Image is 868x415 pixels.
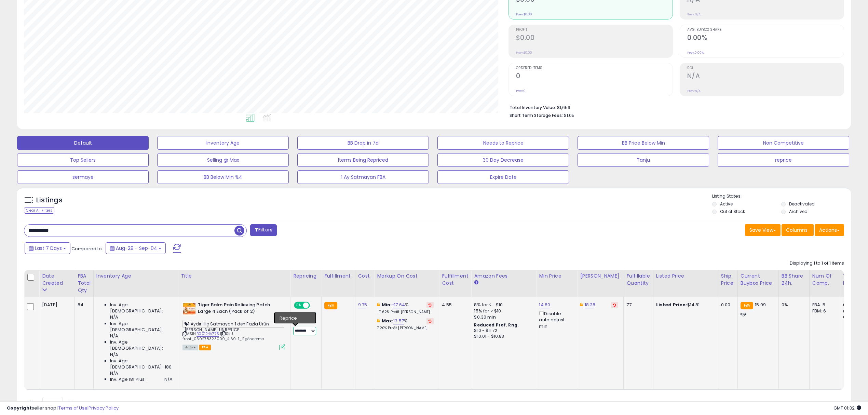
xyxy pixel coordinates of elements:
div: Date Created [42,272,72,287]
p: 7.20% Profit [PERSON_NAME] [377,326,434,331]
small: Prev: N/A [687,12,701,16]
div: Cost [358,272,371,280]
div: FBM: 6 [812,308,835,314]
b: Min: [382,302,392,308]
button: Default [17,136,149,150]
div: $10.01 - $10.83 [474,334,531,339]
span: 15.99 [755,302,766,308]
span: Aug-29 - Sep-04 [116,245,157,252]
button: Non Competitive [718,136,849,150]
span: N/A [164,376,173,383]
button: BB Price Below Min [578,136,709,150]
h5: Listings [36,196,63,205]
div: Fulfillment [324,272,352,280]
small: Prev: $0.00 [516,12,532,16]
span: ON [295,303,303,308]
div: Displaying 1 to 1 of 1 items [790,260,844,267]
div: Ship Price [721,272,735,287]
div: Disable auto adjust min [539,310,572,330]
a: -17.64 [392,302,405,308]
b: Max: [382,318,394,324]
h2: $0.00 [516,34,673,43]
div: Preset: [293,320,316,335]
div: Title [181,272,287,280]
span: N/A [110,333,118,339]
i: Revert to store-level Max Markup [429,319,432,323]
div: Total Rev. [843,272,868,287]
div: Follow BB * [293,312,316,319]
h2: N/A [687,72,844,81]
a: Privacy Policy [89,405,119,411]
div: 0% [782,302,804,308]
a: 13.57 [393,318,404,324]
button: Inventory Age [157,136,289,150]
small: Prev: 0 [516,89,526,93]
li: $1,659 [510,103,839,111]
span: Inv. Age [DEMOGRAPHIC_DATA]: [110,321,173,333]
button: Top Sellers [17,153,149,167]
span: Avg. Buybox Share [687,28,844,32]
div: Fulfillment Cost [442,272,468,287]
strong: Copyright [7,405,32,411]
span: N/A [110,370,118,376]
span: Ordered Items [516,66,673,70]
div: [PERSON_NAME] [580,272,621,280]
button: Actions [815,224,844,236]
span: Columns [786,227,808,233]
small: Prev: 0.00% [687,51,704,55]
div: Inventory Age [96,272,175,280]
div: FBA: 5 [812,302,835,308]
span: All listings currently available for purchase on Amazon [182,345,198,350]
i: This overrides the store level min markup for this listing [377,303,380,307]
span: Show: entries [29,399,78,405]
button: reprice [718,153,849,167]
div: [DATE] [42,302,69,308]
label: Archived [789,209,808,214]
i: Revert to store-level Min Markup [429,303,432,307]
label: Active [720,201,733,207]
small: Prev: N/A [687,89,701,93]
span: Compared to: [71,245,103,252]
div: 77 [626,302,648,308]
small: (0%) [843,308,853,314]
b: Reduced Prof. Rng. [474,322,519,328]
div: Listed Price [656,272,715,280]
button: 1 Ay Satmayan FBA [297,170,429,184]
div: % [377,318,434,331]
button: Tanju [578,153,709,167]
div: Amazon Fees [474,272,533,280]
button: Items Being Repriced [297,153,429,167]
div: seller snap | | [7,405,119,412]
small: Prev: $0.00 [516,51,532,55]
div: 8% for <= $10 [474,302,531,308]
span: 2025-09-12 01:32 GMT [833,405,861,411]
th: The percentage added to the cost of goods (COGS) that forms the calculator for Min & Max prices. [374,270,439,297]
div: 15% for > $10 [474,308,531,314]
a: B00124V77S [196,331,219,337]
button: 30 Day Decrease [437,153,569,167]
button: Filters [250,224,277,236]
a: 18.38 [585,302,596,308]
div: FBA Total Qty [78,272,91,294]
button: Columns [782,224,814,236]
b: Short Term Storage Fees: [510,112,563,118]
span: 1 Aydır Hiç Satmayan 1 den Fazla Ürün [PERSON_NAME] UNRPRİCE [182,320,284,328]
div: $0.30 min [474,314,531,320]
b: Tiger Balm Pain Relieving Patch Large 4 Each (Pack of 2) [198,302,281,316]
div: BB Share 24h. [782,272,806,287]
b: Listed Price: [656,302,687,308]
span: Inv. Age [DEMOGRAPHIC_DATA]: [110,302,173,314]
a: 14.80 [539,302,550,308]
p: Listing States: [712,193,851,200]
i: This overrides the store level Dynamic Max Price for this listing [580,303,583,307]
div: Clear All Filters [24,207,54,214]
small: FBA [741,302,753,309]
button: Last 7 Days [25,242,70,254]
div: Num of Comp. [812,272,837,287]
span: Last 7 Days [35,245,62,252]
span: OFF [309,303,320,308]
span: | SKU: front_039278323009_4.69+1_2.gönderme [182,331,264,341]
i: This overrides the store level max markup for this listing [377,319,380,323]
button: sermaye [17,170,149,184]
div: Repricing [293,272,318,280]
